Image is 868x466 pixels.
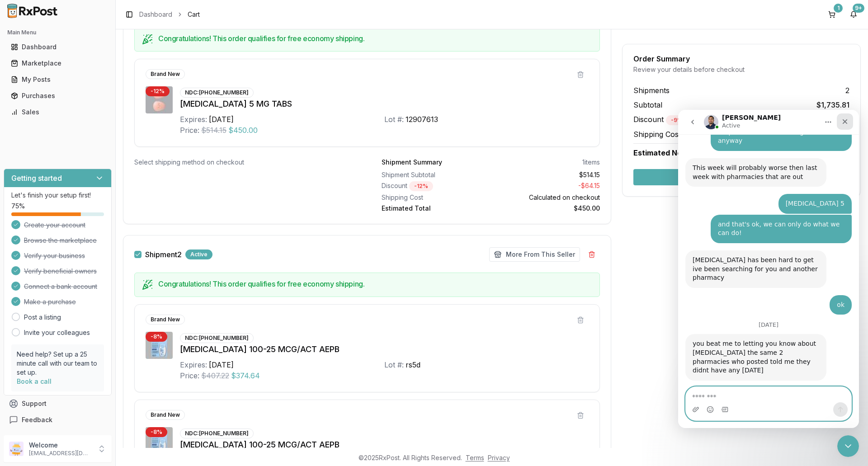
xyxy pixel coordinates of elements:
[4,72,112,87] button: My Posts
[382,193,487,202] div: Shipping Cost
[488,454,510,461] a: Privacy
[495,204,600,213] div: $450.00
[146,86,173,113] img: Trintellix 5 MG TABS
[180,333,254,343] div: NDC: [PHONE_NUMBER]
[853,4,864,13] div: 9+
[846,7,861,22] button: 9+
[11,202,25,211] span: 75 %
[29,450,92,457] p: [EMAIL_ADDRESS][DOMAIN_NAME]
[180,438,589,451] div: [MEDICAL_DATA] 100-25 MCG/ACT AEPB
[633,99,662,110] span: Subtotal
[582,158,600,167] div: 1 items
[24,313,61,322] a: Post a listing
[495,181,600,191] div: - $64.15
[180,370,199,381] div: Price:
[4,89,112,103] button: Purchases
[188,10,200,19] span: Cart
[7,39,108,55] a: Dashboard
[4,105,112,119] button: Sales
[633,85,670,96] span: Shipments
[7,29,108,36] h2: Main Menu
[146,410,185,420] div: Brand New
[158,280,592,287] h5: Congratulations! This order qualifies for free economy shipping.
[633,115,688,124] span: Discount
[134,158,353,167] div: Select shipping method on checkout
[845,85,849,96] span: 2
[180,343,589,356] div: [MEDICAL_DATA] 100-25 MCG/ACT AEPB
[24,221,85,230] span: Create your account
[382,158,442,167] div: Shipment Summary
[837,435,859,457] iframe: Intercom live chat
[201,125,226,136] span: $514.15
[201,370,229,381] span: $407.22
[4,395,112,412] button: Support
[146,427,167,437] div: - 8 %
[489,247,580,262] button: More From This Seller
[7,104,108,120] a: Sales
[17,350,99,377] p: Need help? Set up a 25 minute call with our team to set up.
[11,59,104,68] div: Marketplace
[17,377,52,385] a: Book a call
[409,181,433,191] div: - 12 %
[633,55,849,62] div: Order Summary
[24,236,97,245] span: Browse the marketplace
[816,99,849,110] span: $1,735.81
[7,55,108,71] a: Marketplace
[231,370,260,381] span: $374.64
[24,267,97,276] span: Verify beneficial owners
[185,249,212,259] div: Active
[24,328,90,337] a: Invite your colleagues
[139,10,200,19] nav: breadcrumb
[382,181,487,191] div: Discount
[146,315,185,325] div: Brand New
[9,442,24,456] img: User avatar
[4,56,112,71] button: Marketplace
[145,251,182,258] label: Shipment 2
[4,412,112,428] button: Feedback
[633,129,681,140] span: Shipping Cost
[825,7,839,22] button: 1
[209,114,234,125] div: [DATE]
[7,71,108,88] a: My Posts
[158,35,592,42] h5: Congratulations! This order qualifies for free economy shipping.
[382,204,487,213] div: Estimated Total
[384,114,404,125] div: Lot #:
[146,427,173,454] img: Breo Ellipta 100-25 MCG/ACT AEPB
[4,4,61,18] img: RxPost Logo
[180,428,254,438] div: NDC: [PHONE_NUMBER]
[384,359,404,370] div: Lot #:
[466,454,484,461] a: Terms
[678,110,859,428] iframe: Intercom live chat
[495,193,600,202] div: Calculated on checkout
[180,359,207,370] div: Expires:
[11,191,104,200] p: Let's finish your setup first!
[180,88,254,98] div: NDC: [PHONE_NUMBER]
[180,114,207,125] div: Expires:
